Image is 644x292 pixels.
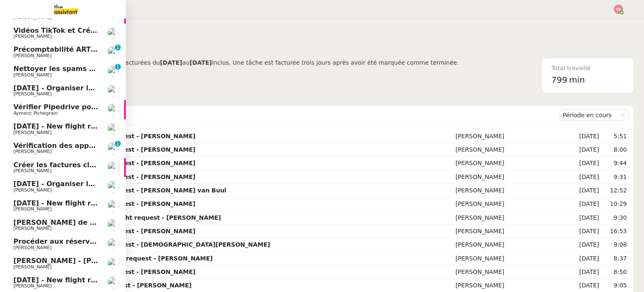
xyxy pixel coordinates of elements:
[107,123,119,135] img: users%2FC9SBsJ0duuaSgpQFj5LgoEX8n0o2%2Favatar%2Fec9d51b8-9413-4189-adfb-7be4d8c96a3c
[569,73,585,87] span: min
[13,15,52,20] span: [PERSON_NAME]
[107,85,119,97] img: users%2FC9SBsJ0duuaSgpQFj5LgoEX8n0o2%2Favatar%2Fec9d51b8-9413-4189-adfb-7be4d8c96a3c
[107,200,119,212] img: users%2FC9SBsJ0duuaSgpQFj5LgoEX8n0o2%2Favatar%2Fec9d51b8-9413-4189-adfb-7be4d8c96a3c
[13,245,52,250] span: [PERSON_NAME]
[107,258,119,269] img: users%2FW4OQjB9BRtYK2an7yusO0WsYLsD3%2Favatar%2F28027066-518b-424c-8476-65f2e549ac29
[107,27,119,39] img: users%2FCk7ZD5ubFNWivK6gJdIkoi2SB5d2%2Favatar%2F3f84dbb7-4157-4842-a987-fca65a8b7a9a
[13,65,187,73] span: Nettoyer les spams des emails - octobre 2025
[601,197,628,211] td: 10:29
[13,149,52,154] span: [PERSON_NAME]
[107,66,119,77] img: users%2FSoHiyPZ6lTh48rkksBJmVXB4Fxh1%2Favatar%2F784cdfc3-6442-45b8-8ed3-42f1cc9271a4
[551,75,567,85] span: 799
[160,59,182,66] b: [DATE]
[601,238,628,252] td: 9:08
[601,225,628,238] td: 16:53
[107,142,119,154] img: users%2FW4OQjB9BRtYK2an7yusO0WsYLsD3%2Favatar%2F28027066-518b-424c-8476-65f2e549ac29
[569,157,601,170] td: [DATE]
[454,143,569,157] td: [PERSON_NAME]
[569,143,601,157] td: [DATE]
[601,157,628,170] td: 9:44
[13,53,52,58] span: [PERSON_NAME]
[107,181,119,192] img: users%2FC9SBsJ0duuaSgpQFj5LgoEX8n0o2%2Favatar%2Fec9d51b8-9413-4189-adfb-7be4d8c96a3c
[614,5,623,14] img: svg
[107,104,119,116] img: users%2F1PNv5soDtMeKgnH5onPMHqwjzQn1%2Favatar%2Fd0f44614-3c2d-49b8-95e9-0356969fcfd1
[601,130,628,143] td: 5:51
[107,219,119,231] img: users%2FW4OQjB9BRtYK2an7yusO0WsYLsD3%2Favatar%2F28027066-518b-424c-8476-65f2e549ac29
[13,199,187,207] span: [DATE] - New flight request - [PERSON_NAME]
[13,130,52,135] span: [PERSON_NAME]
[569,225,601,238] td: [DATE]
[13,72,52,78] span: [PERSON_NAME]
[13,180,191,188] span: [DATE] - Organiser le vol pour [PERSON_NAME]
[13,142,191,150] span: Vérification des appels sortants - octobre 2025
[13,168,52,174] span: [PERSON_NAME]
[601,184,628,197] td: 12:52
[42,107,559,124] div: Demandes
[454,225,569,238] td: [PERSON_NAME]
[44,214,221,221] strong: 23/10 +[DATE] - New flight request - [PERSON_NAME]
[107,276,119,288] img: users%2FC9SBsJ0duuaSgpQFj5LgoEX8n0o2%2Favatar%2Fec9d51b8-9413-4189-adfb-7be4d8c96a3c
[601,171,628,184] td: 9:31
[13,122,187,130] span: [DATE] - New flight request - [PERSON_NAME]
[44,187,226,194] strong: [DATE] - New flight request - [PERSON_NAME] van Buul
[13,103,164,111] span: Vérifier Pipedrive pour [PERSON_NAME]
[454,211,569,225] td: [PERSON_NAME]
[601,252,628,266] td: 8:37
[569,266,601,279] td: [DATE]
[13,276,136,284] span: [DATE] - New flight request - S E
[601,211,628,225] td: 9:30
[13,206,52,212] span: [PERSON_NAME]
[454,184,569,197] td: [PERSON_NAME]
[569,238,601,252] td: [DATE]
[182,59,190,66] span: au
[13,187,52,193] span: [PERSON_NAME]
[454,197,569,211] td: [PERSON_NAME]
[601,143,628,157] td: 8:00
[107,161,119,173] img: users%2FlDmuo7YqqMXJgzDVJbaES5acHwn1%2Favatar%2F2021.08.31%20Photo%20Erwan%20Piano%20-%20Yellow%2...
[454,130,569,143] td: [PERSON_NAME]
[13,84,353,92] span: [DATE] - Organiser le vol [GEOGRAPHIC_DATA]-[GEOGRAPHIC_DATA] pour [PERSON_NAME]
[13,161,108,169] span: Créer les factures clients
[454,252,569,266] td: [PERSON_NAME]
[13,110,57,116] span: Aymeric Pichegrain
[116,45,119,52] p: 1
[115,45,121,50] nz-badge-sup: 1
[454,266,569,279] td: [PERSON_NAME]
[13,26,194,34] span: Vidéos TikTok et Créatives META - octobre 2025
[569,211,601,225] td: [DATE]
[44,241,270,248] strong: [DATE] - New flight request - [DEMOGRAPHIC_DATA][PERSON_NAME]
[569,184,601,197] td: [DATE]
[551,63,624,73] div: Total travaillé
[44,255,213,262] strong: 12 + [DATE] - New flight request - [PERSON_NAME]
[116,141,119,148] p: 1
[13,91,52,97] span: [PERSON_NAME]
[116,64,119,71] p: 1
[107,46,119,58] img: users%2FSoHiyPZ6lTh48rkksBJmVXB4Fxh1%2Favatar%2F784cdfc3-6442-45b8-8ed3-42f1cc9271a4
[13,218,244,226] span: [PERSON_NAME] de suivi [PERSON_NAME] ([DOMAIN_NAME])
[13,283,52,289] span: [PERSON_NAME]
[115,64,121,70] nz-badge-sup: 1
[13,237,214,245] span: Procéder aux réservations pour [GEOGRAPHIC_DATA]
[569,171,601,184] td: [DATE]
[115,141,121,147] nz-badge-sup: 1
[569,197,601,211] td: [DATE]
[13,45,169,53] span: Précomptabilité ARTRADE - octobre 2025
[454,157,569,170] td: [PERSON_NAME]
[13,34,52,39] span: [PERSON_NAME]
[601,266,628,279] td: 8:50
[569,252,601,266] td: [DATE]
[454,238,569,252] td: [PERSON_NAME]
[212,59,459,66] span: inclus. Une tâche est facturée trois jours après avoir été marquée comme terminée.
[13,257,145,265] span: [PERSON_NAME] - [PERSON_NAME]
[13,264,52,270] span: [PERSON_NAME]
[454,171,569,184] td: [PERSON_NAME]
[563,110,625,121] nz-select-item: Période en cours
[190,59,212,66] b: [DATE]
[569,130,601,143] td: [DATE]
[13,226,52,231] span: [PERSON_NAME]
[107,238,119,250] img: users%2FW4OQjB9BRtYK2an7yusO0WsYLsD3%2Favatar%2F28027066-518b-424c-8476-65f2e549ac29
